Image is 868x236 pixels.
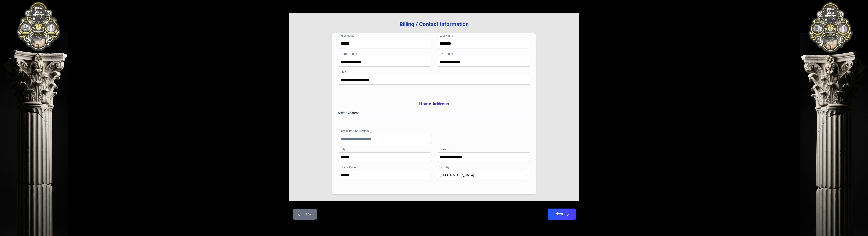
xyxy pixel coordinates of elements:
[293,209,317,220] button: Back
[547,209,576,220] button: Next
[437,171,521,180] span: United Kingdom
[521,171,530,180] div: dropdown trigger
[338,101,530,107] h3: Home Address
[338,111,530,115] label: Street Address
[296,21,572,28] h3: Billing / Contact Information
